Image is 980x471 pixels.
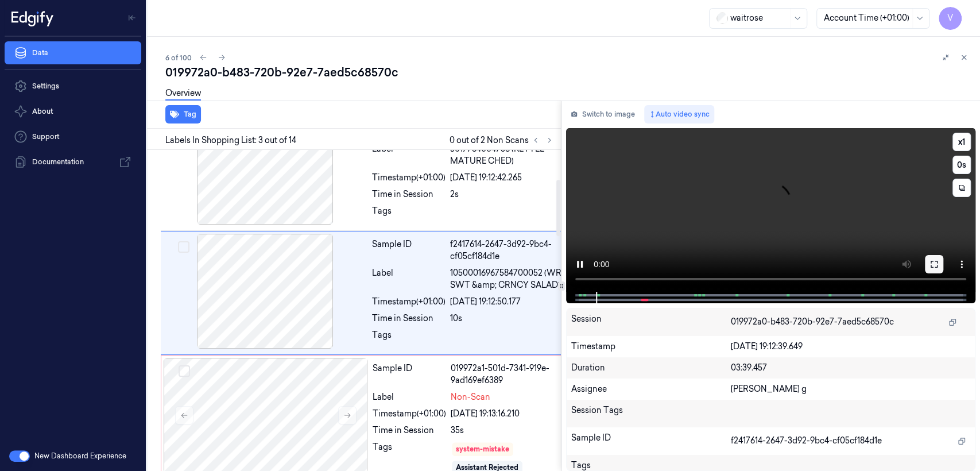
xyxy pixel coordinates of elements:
span: 10500016967584700052 (WR SWT &amp; CRNCY SALAD) [450,267,576,291]
div: system-mistake [456,444,509,454]
div: Duration [571,362,731,374]
div: Tags [372,329,446,348]
div: [DATE] 19:12:42.265 [450,172,576,184]
div: 03:39.457 [731,362,970,374]
button: Tag [165,105,201,123]
div: Sample ID [372,238,446,262]
span: 0 out of 2 Non Scans [450,133,556,147]
button: V [939,7,962,30]
button: Toggle Navigation [123,9,141,27]
div: [PERSON_NAME] g [731,383,970,395]
span: 5017764004736 (KETTLE MATURE CHED) [450,143,576,167]
div: 2s [450,188,576,200]
div: Timestamp (+01:00) [372,172,446,184]
div: Assignee [571,383,731,395]
div: f2417614-2647-3d92-9bc4-cf05cf184d1e [450,238,576,262]
div: Timestamp (+01:00) [372,296,446,308]
div: Label [372,143,446,167]
div: Sample ID [373,362,446,387]
span: Labels In Shopping List: 3 out of 14 [165,134,296,146]
div: Time in Session [372,188,446,200]
span: 019972a0-b483-720b-92e7-7aed5c68570c [731,316,894,328]
div: Session [571,313,731,331]
div: Timestamp (+01:00) [373,408,446,420]
span: f2417614-2647-3d92-9bc4-cf05cf184d1e [731,435,882,447]
div: Timestamp [571,341,731,353]
div: Time in Session [373,424,446,437]
a: Data [5,41,141,64]
button: Select row [178,241,189,253]
span: Non-Scan [451,391,490,403]
button: Switch to image [566,105,640,123]
button: 0s [952,156,971,174]
div: Label [373,391,446,403]
div: [DATE] 19:12:39.649 [731,341,970,353]
div: Sample ID [571,432,731,450]
a: Settings [5,75,141,98]
div: Tags [372,205,446,223]
div: Time in Session [372,312,446,325]
button: Auto video sync [644,105,714,123]
button: Select row [179,365,190,377]
div: 019972a1-501d-7341-919e-9ad169ef6389 [451,362,575,387]
button: About [5,100,141,123]
div: [DATE] 19:12:50.177 [450,296,576,308]
button: x1 [952,133,971,151]
div: [DATE] 19:13:16.210 [451,408,575,420]
div: Label [372,267,446,291]
a: Documentation [5,150,141,173]
span: 6 of 100 [165,53,192,63]
a: Support [5,125,141,148]
a: Overview [165,87,201,101]
div: 019972a0-b483-720b-92e7-7aed5c68570c [165,64,971,80]
div: 35s [451,424,575,437]
div: Session Tags [571,404,731,423]
div: 10s [450,312,576,325]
